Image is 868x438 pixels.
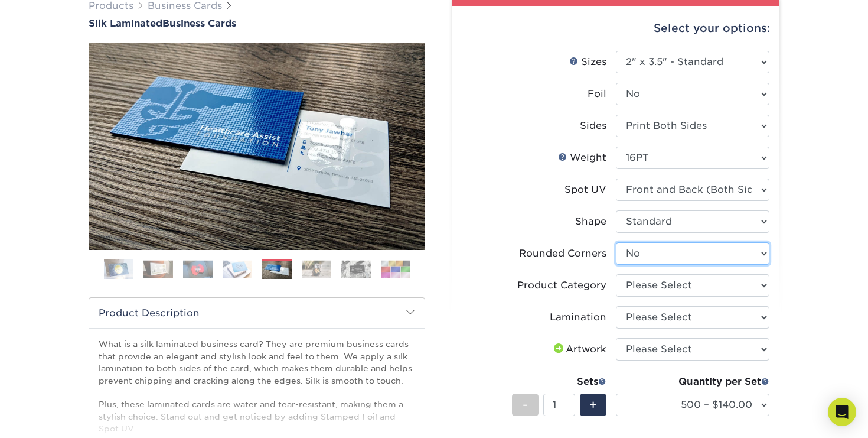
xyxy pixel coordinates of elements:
h2: Product Description [89,298,425,328]
div: Lamination [550,310,606,325]
img: Business Cards 08 [381,260,410,278]
img: Business Cards 07 [341,260,371,278]
span: - [523,396,528,414]
span: + [589,396,597,414]
div: Sides [580,119,606,133]
div: Product Category [517,278,606,293]
div: Artwork [552,342,606,356]
img: Business Cards 04 [223,260,252,278]
div: Weight [558,151,606,165]
div: Sizes [569,55,606,69]
img: Business Cards 06 [302,260,331,278]
div: Shape [575,215,606,229]
div: Spot UV [564,183,606,197]
iframe: Google Customer Reviews [3,402,100,434]
div: Open Intercom Messenger [828,398,856,426]
img: Business Cards 05 [262,261,292,280]
div: Select your options: [462,6,770,51]
div: Quantity per Set [616,375,769,389]
div: Rounded Corners [519,246,606,261]
a: Silk LaminatedBusiness Cards [89,18,425,29]
img: Business Cards 03 [183,260,213,278]
div: Sets [512,375,606,389]
img: Business Cards 02 [143,260,173,278]
img: Business Cards 01 [104,255,133,284]
span: Silk Laminated [89,18,162,29]
h1: Business Cards [89,18,425,29]
div: Foil [588,87,606,101]
img: Silk Laminated 05 [89,43,425,250]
